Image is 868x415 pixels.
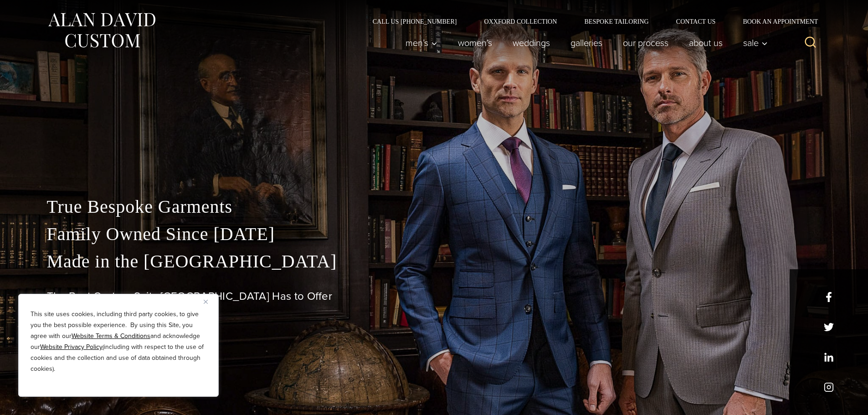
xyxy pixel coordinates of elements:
span: Sale [743,38,768,47]
a: Book an Appointment [729,18,821,25]
img: Alan David Custom [47,10,156,51]
a: Call Us [PHONE_NUMBER] [359,18,471,25]
a: weddings [502,34,560,52]
a: Oxxford Collection [470,18,570,25]
p: True Bespoke Garments Family Owned Since [DATE] Made in the [GEOGRAPHIC_DATA] [47,193,822,275]
a: Website Terms & Conditions [72,331,150,341]
img: Close [204,300,208,304]
h1: The Best Custom Suits [GEOGRAPHIC_DATA] Has to Offer [47,290,822,303]
a: Our Process [612,34,678,52]
a: Contact Us [663,18,729,25]
a: Website Privacy Policy [40,342,103,352]
span: Men’s [406,38,437,47]
a: Galleries [560,34,612,52]
a: About Us [678,34,733,52]
nav: Primary Navigation [395,34,772,52]
p: This site uses cookies, including third party cookies, to give you the best possible experience. ... [31,309,206,374]
nav: Secondary Navigation [359,18,822,25]
a: Women’s [447,34,502,52]
a: Bespoke Tailoring [570,18,662,25]
button: Close [204,296,215,307]
button: View Search Form [800,32,822,54]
